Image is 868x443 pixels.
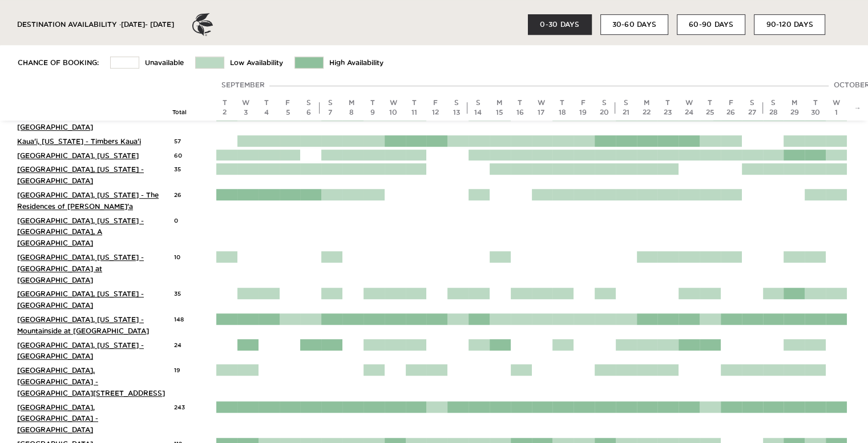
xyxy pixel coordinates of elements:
button: 30-60 DAYS [600,14,668,35]
div: F [428,99,443,108]
div: 3 [238,108,253,118]
div: M [639,99,655,108]
div: 20 [596,108,612,118]
div: 21 [618,108,633,118]
div: 18 [555,108,570,118]
div: 60 [174,150,195,160]
div: 4 [259,108,274,118]
div: 25 [702,108,717,118]
div: 7 [322,108,338,118]
div: S [322,99,338,108]
a: [GEOGRAPHIC_DATA], [US_STATE] - The Residences of [PERSON_NAME]'a [17,191,159,210]
div: S [301,99,317,108]
div: S [618,99,633,108]
td: High Availability [324,58,395,69]
a: [GEOGRAPHIC_DATA], [US_STATE] - [GEOGRAPHIC_DATA] [17,341,144,360]
div: W [238,99,253,108]
a: [GEOGRAPHIC_DATA], [US_STATE] - [GEOGRAPHIC_DATA] [17,290,144,309]
div: 28 [766,108,781,118]
div: S [744,99,760,108]
div: 27 [744,108,760,118]
div: 26 [174,189,195,199]
img: ER_Logo_Bug_Dark_Grey.a7df47556c74605c8875.png [191,13,214,36]
div: T [407,99,422,108]
button: 0-30 DAYS [528,14,591,35]
div: 19 [575,108,591,118]
button: 60-90 DAYS [677,14,745,35]
a: [GEOGRAPHIC_DATA], [US_STATE] [17,152,139,159]
div: W [681,99,697,108]
button: 90-120 DAYS [754,14,825,35]
div: M [344,99,359,108]
div: 13 [449,108,464,118]
div: 17 [534,108,549,118]
div: 12 [428,108,443,118]
div: T [259,99,274,108]
div: 14 [470,108,486,118]
div: 35 [174,163,195,174]
div: 26 [723,108,738,118]
div: T [555,99,570,108]
div: 11 [407,108,422,118]
div: 2 [217,108,232,118]
div: W [386,99,401,108]
a: [GEOGRAPHIC_DATA], [US_STATE] - Mountainside at [GEOGRAPHIC_DATA] [17,316,149,335]
a: [GEOGRAPHIC_DATA], [GEOGRAPHIC_DATA] - [GEOGRAPHIC_DATA][STREET_ADDRESS] [17,367,165,397]
div: 35 [174,288,195,298]
div: W [829,99,844,108]
div: 1 [829,108,844,118]
td: Low Availability [224,58,295,69]
div: T [217,99,232,108]
div: 16 [512,108,528,118]
div: S [766,99,781,108]
a: → [854,104,861,111]
div: 23 [660,108,676,118]
a: [GEOGRAPHIC_DATA], [US_STATE] - [GEOGRAPHIC_DATA] at [GEOGRAPHIC_DATA] [17,253,144,284]
div: M [491,99,507,108]
a: [GEOGRAPHIC_DATA], [GEOGRAPHIC_DATA] - [GEOGRAPHIC_DATA] [17,404,98,434]
div: 8 [344,108,359,118]
div: 24 [174,339,195,349]
div: S [470,99,486,108]
div: Total [172,108,193,116]
div: 148 [174,313,195,324]
div: 6 [301,108,317,118]
div: 24 [681,108,697,118]
div: 10 [174,251,195,261]
a: [GEOGRAPHIC_DATA], [US_STATE] - [GEOGRAPHIC_DATA], A [GEOGRAPHIC_DATA] [17,217,144,247]
div: T [702,99,717,108]
div: 29 [787,108,802,118]
div: 22 [639,108,655,118]
a: [GEOGRAPHIC_DATA], [US_STATE] - [GEOGRAPHIC_DATA] [17,166,144,184]
div: T [660,99,676,108]
a: Kaua'i, [US_STATE] - Timbers Kaua'i [17,138,141,145]
div: 5 [280,108,296,118]
div: 30 [808,108,823,118]
div: 19 [174,364,195,374]
div: T [808,99,823,108]
div: T [365,99,380,108]
div: F [723,99,738,108]
div: September [217,80,269,91]
div: S [449,99,464,108]
div: F [280,99,296,108]
div: 15 [491,108,507,118]
div: 57 [174,135,195,146]
td: Unavailable [139,58,196,69]
div: S [596,99,612,108]
div: 9 [365,108,380,118]
td: Chance of Booking: [17,58,111,69]
div: DESTINATION AVAILABILITY · [DATE] - [DATE] [17,5,174,45]
div: 243 [174,401,195,412]
div: W [534,99,549,108]
div: T [512,99,528,108]
div: 10 [386,108,401,118]
div: M [787,99,802,108]
div: F [575,99,591,108]
div: 0 [174,215,195,225]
